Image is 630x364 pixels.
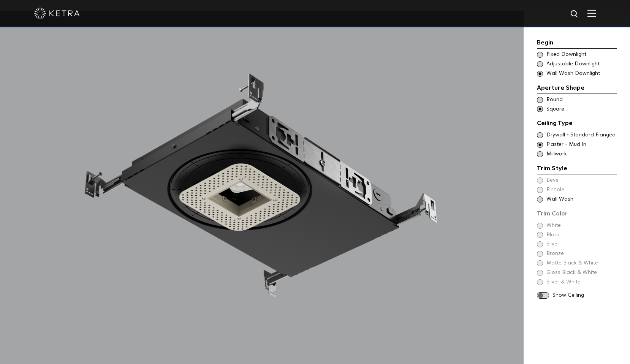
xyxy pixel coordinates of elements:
[546,96,616,104] span: Round
[546,60,616,68] span: Adjustable Downlight
[537,164,617,174] div: Trim Style
[537,38,617,49] div: Begin
[537,83,617,94] div: Aperture Shape
[570,9,579,19] img: search icon
[552,292,617,299] span: Show Ceiling
[587,9,596,17] img: Hamburger%20Nav.svg
[546,196,616,203] span: Wall Wash
[546,150,616,158] span: Millwork
[546,141,616,149] span: Plaster - Mud In
[546,106,616,113] span: Square
[546,70,616,78] span: Wall Wash Downlight
[34,8,80,19] img: ketra-logo-2019-white
[537,119,617,129] div: Ceiling Type
[546,51,616,59] span: Fixed Downlight
[546,131,616,139] span: Drywall - Standard Flanged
